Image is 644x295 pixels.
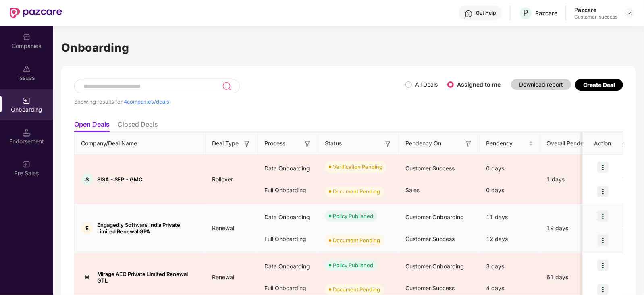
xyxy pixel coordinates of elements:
div: 11 days [480,206,540,228]
span: Customer Onboarding [405,263,464,270]
label: Assigned to me [457,81,501,88]
span: Pendency [486,139,527,148]
div: E [81,222,93,234]
div: 61 days [540,273,609,282]
img: svg+xml;base64,PHN2ZyBpZD0iSXNzdWVzX2Rpc2FibGVkIiB4bWxucz0iaHR0cDovL3d3dy53My5vcmcvMjAwMC9zdmciIH... [23,65,31,73]
img: svg+xml;base64,PHN2ZyB3aWR0aD0iMjQiIGhlaWdodD0iMjUiIHZpZXdCb3g9IjAgMCAyNCAyNSIgZmlsbD0ibm9uZSIgeG... [222,81,231,91]
div: Document Pending [333,285,380,293]
li: Open Deals [74,120,110,132]
img: svg+xml;base64,PHN2ZyB3aWR0aD0iMTYiIGhlaWdodD0iMTYiIHZpZXdCb3g9IjAgMCAxNiAxNiIgZmlsbD0ibm9uZSIgeG... [243,140,251,148]
div: 19 days [540,224,609,233]
img: svg+xml;base64,PHN2ZyB3aWR0aD0iMTYiIGhlaWdodD0iMTYiIHZpZXdCb3g9IjAgMCAxNiAxNiIgZmlsbD0ibm9uZSIgeG... [303,140,312,148]
span: Customer Success [405,285,455,291]
div: Data Onboarding [258,256,318,277]
div: 12 days [480,228,540,250]
div: Get Help [476,10,496,16]
th: Overall Pendency [540,133,609,155]
span: Status [325,139,342,148]
div: Document Pending [333,187,380,195]
th: Company/Deal Name [75,133,206,155]
div: M [81,271,93,283]
div: Full Onboarding [258,179,318,201]
img: svg+xml;base64,PHN2ZyBpZD0iSGVscC0zMngzMiIgeG1sbnM9Imh0dHA6Ly93d3cudzMub3JnLzIwMDAvc3ZnIiB3aWR0aD... [465,10,473,18]
img: svg+xml;base64,PHN2ZyB3aWR0aD0iMjAiIGhlaWdodD0iMjAiIHZpZXdCb3g9IjAgMCAyMCAyMCIgZmlsbD0ibm9uZSIgeG... [23,160,31,168]
div: S [81,173,93,185]
div: Pazcare [574,6,617,14]
img: New Pazcare Logo [10,8,62,18]
span: Renewal [206,224,241,231]
img: icon [597,210,609,222]
span: Renewal [206,274,241,280]
span: Rollover [206,176,239,183]
div: Create Deal [583,81,615,88]
span: Sales [405,187,420,193]
span: Process [264,139,285,148]
div: Showing results for [74,98,405,105]
span: Deal Type [212,139,239,148]
label: All Deals [415,81,438,88]
button: Download report [511,79,571,90]
div: 0 days [480,179,540,201]
img: svg+xml;base64,PHN2ZyBpZD0iRHJvcGRvd24tMzJ4MzIiIHhtbG5zPSJodHRwOi8vd3d3LnczLm9yZy8yMDAwL3N2ZyIgd2... [626,10,633,16]
img: svg+xml;base64,PHN2ZyB3aWR0aD0iMTQuNSIgaGVpZ2h0PSIxNC41IiB2aWV3Qm94PSIwIDAgMTYgMTYiIGZpbGw9Im5vbm... [23,129,31,137]
span: P [523,8,528,18]
img: svg+xml;base64,PHN2ZyB3aWR0aD0iMTYiIGhlaWdodD0iMTYiIHZpZXdCb3g9IjAgMCAxNiAxNiIgZmlsbD0ibm9uZSIgeG... [465,140,473,148]
img: svg+xml;base64,PHN2ZyB3aWR0aD0iMTYiIGhlaWdodD0iMTYiIHZpZXdCb3g9IjAgMCAxNiAxNiIgZmlsbD0ibm9uZSIgeG... [384,140,392,148]
div: Policy Published [333,261,373,269]
span: SISA - SEP - GMC [97,176,143,183]
img: svg+xml;base64,PHN2ZyB3aWR0aD0iMjAiIGhlaWdodD0iMjAiIHZpZXdCb3g9IjAgMCAyMCAyMCIgZmlsbD0ibm9uZSIgeG... [23,97,31,105]
img: icon [597,162,609,173]
img: svg+xml;base64,PHN2ZyBpZD0iQ29tcGFuaWVzIiB4bWxucz0iaHR0cDovL3d3dy53My5vcmcvMjAwMC9zdmciIHdpZHRoPS... [23,33,31,41]
img: icon [597,260,609,271]
th: Action [583,133,623,155]
span: Engagedly Software India Private Limited Renewal GPA [97,222,199,235]
span: 4 companies/deals [124,98,169,105]
div: 3 days [480,256,540,277]
div: Data Onboarding [258,158,318,179]
th: Pendency [480,133,540,155]
h1: Onboarding [61,39,636,56]
div: Data Onboarding [258,206,318,228]
div: Full Onboarding [258,228,318,250]
img: icon [597,284,609,295]
span: Customer Success [405,235,455,242]
div: Document Pending [333,236,380,244]
span: Mirage AEC Private Limited Renewal GTL [97,271,199,284]
div: 1 days [540,175,609,184]
div: Pazcare [535,9,557,17]
div: Policy Published [333,212,373,220]
img: icon [597,235,609,246]
span: Pendency On [405,139,441,148]
li: Closed Deals [118,120,158,132]
span: Customer Success [405,165,455,172]
div: Verification Pending [333,163,382,171]
img: icon [597,186,609,197]
div: Customer_success [574,14,617,20]
span: Customer Onboarding [405,214,464,220]
div: 0 days [480,158,540,179]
